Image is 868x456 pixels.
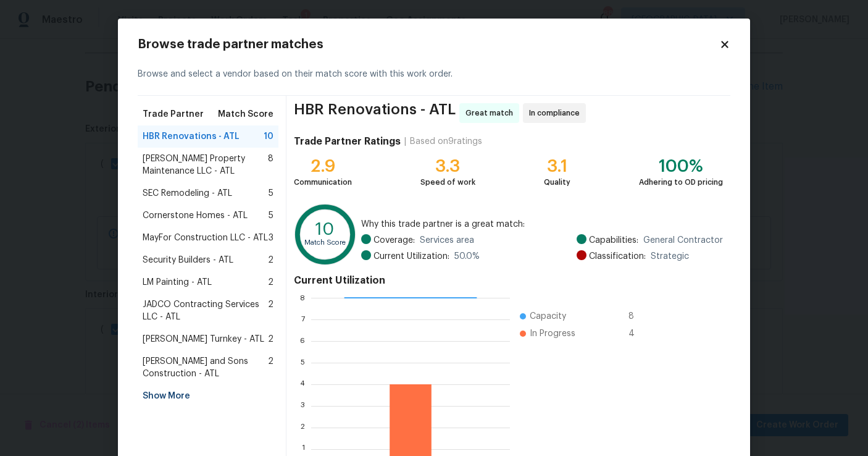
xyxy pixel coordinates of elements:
span: SEC Remodeling - ATL [143,187,232,200]
text: 5 [301,359,305,366]
span: Strategic [651,250,689,263]
span: 2 [268,254,273,266]
span: Trade Partner [143,108,204,120]
span: In Progress [530,327,575,340]
span: [PERSON_NAME] and Sons Construction - ATL [143,355,268,380]
span: HBR Renovations - ATL [143,130,240,143]
div: | [401,135,410,148]
span: 2 [268,298,273,323]
span: 5 [269,187,273,200]
span: 10 [264,130,273,143]
span: Cornerstone Homes - ATL [143,209,248,222]
div: Speed of work [420,176,475,188]
span: LM Painting - ATL [143,276,212,289]
div: Communication [294,176,352,188]
span: Capabilities: [589,234,638,247]
span: 2 [268,355,273,380]
span: Coverage: [373,234,415,247]
span: Match Score [218,108,273,120]
span: Great match [465,107,518,119]
span: Security Builders - ATL [143,254,233,266]
span: 2 [268,333,273,345]
div: Adhering to OD pricing [639,176,723,188]
div: 100% [639,160,723,172]
div: Browse and select a vendor based on their match score with this work order. [138,53,730,96]
span: 2 [268,276,273,289]
text: 4 [300,381,305,388]
span: MayFor Construction LLC - ATL [143,232,268,244]
span: [PERSON_NAME] Turnkey - ATL [143,333,264,345]
div: 3.1 [544,160,570,172]
h4: Current Utilization [294,274,723,287]
span: 3 [269,232,273,244]
text: 8 [300,294,305,302]
h4: Trade Partner Ratings [294,135,401,148]
span: 8 [628,310,648,323]
span: JADCO Contracting Services LLC - ATL [143,298,268,323]
span: Services area [420,234,474,247]
div: Show More [138,385,278,407]
text: 10 [315,221,335,238]
span: 8 [268,153,273,177]
span: General Contractor [643,234,723,247]
span: 50.0 % [454,250,480,263]
div: Quality [544,176,570,188]
span: Current Utilization: [373,250,449,263]
span: 4 [628,327,648,340]
text: 6 [300,337,305,345]
text: 1 [302,445,305,453]
div: Based on 9 ratings [410,135,482,148]
span: HBR Renovations - ATL [294,103,456,123]
span: Classification: [589,250,646,263]
span: [PERSON_NAME] Property Maintenance LLC - ATL [143,153,268,177]
h2: Browse trade partner matches [138,38,719,51]
div: 2.9 [294,160,352,172]
span: Why this trade partner is a great match: [361,218,723,230]
text: 3 [301,402,305,410]
span: In compliance [529,107,585,119]
span: 5 [269,209,273,222]
div: 3.3 [420,160,475,172]
text: 2 [301,424,305,431]
text: 7 [301,316,305,323]
span: Capacity [530,310,566,323]
text: Match Score [304,239,346,246]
